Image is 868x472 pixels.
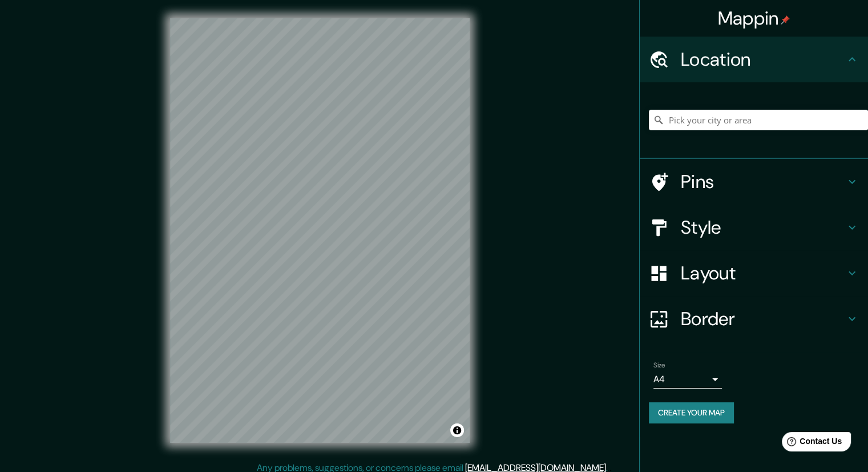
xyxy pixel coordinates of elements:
h4: Location [681,48,845,71]
h4: Border [681,307,845,330]
button: Create your map [649,402,734,423]
h4: Pins [681,170,845,193]
h4: Style [681,216,845,239]
div: Border [640,296,868,342]
h4: Layout [681,262,845,285]
iframe: Help widget launcher [766,427,855,459]
canvas: Map [170,18,470,443]
h4: Mappin [718,7,790,30]
label: Size [653,361,665,370]
div: Location [640,37,868,82]
div: Layout [640,250,868,296]
div: Style [640,205,868,250]
input: Pick your city or area [649,110,868,130]
button: Toggle attribution [450,423,464,437]
div: Pins [640,159,868,205]
img: pin-icon.png [781,15,790,25]
div: A4 [653,370,722,389]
